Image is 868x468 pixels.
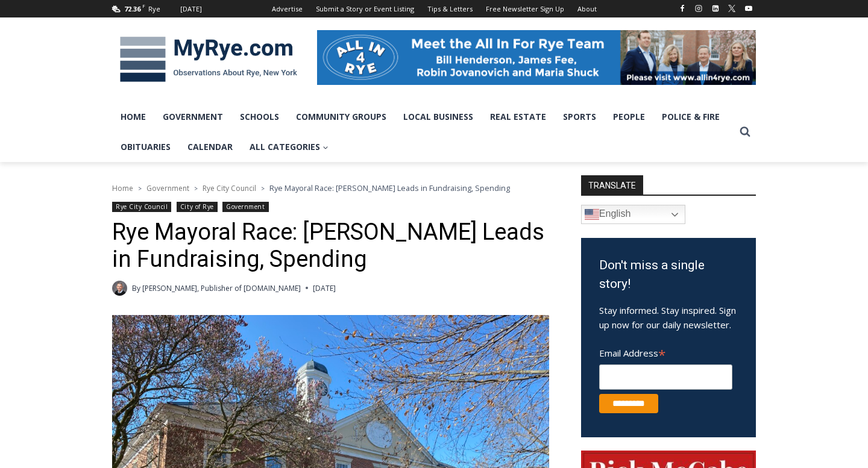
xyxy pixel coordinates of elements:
a: All Categories [241,132,337,162]
a: Government [154,102,231,132]
a: Linkedin [708,1,723,16]
span: 72.36 [124,4,140,13]
span: Rye Mayoral Race: [PERSON_NAME] Leads in Fundraising, Spending [269,183,510,193]
a: Local Business [395,102,482,132]
a: Home [112,183,133,193]
span: By [132,282,140,294]
a: Real Estate [482,102,555,132]
a: YouTube [741,1,756,16]
span: All Categories [250,140,329,154]
p: Stay informed. Stay inspired. Sign up now for our daily newsletter. [599,303,738,332]
a: Calendar [179,132,241,162]
h1: Rye Mayoral Race: [PERSON_NAME] Leads in Fundraising, Spending [112,219,549,273]
a: Rye City Council [112,202,171,212]
a: X [725,1,739,16]
span: > [194,184,198,193]
div: Rye [148,4,160,14]
a: [PERSON_NAME], Publisher of [DOMAIN_NAME] [142,283,301,293]
button: View Search Form [734,121,756,143]
img: en [585,207,599,222]
a: Facebook [675,1,690,16]
a: Author image [112,281,127,296]
a: Government [222,202,268,212]
span: > [261,184,265,193]
span: F [142,2,145,9]
nav: Primary Navigation [112,102,734,163]
time: [DATE] [313,282,336,294]
img: All in for Rye [317,30,756,84]
a: City of Rye [177,202,218,212]
a: Government [146,183,189,193]
img: MyRye.com [112,28,305,91]
a: Police & Fire [653,102,728,132]
a: Sports [555,102,605,132]
a: People [605,102,653,132]
label: Email Address [599,341,732,363]
a: Obituaries [112,132,179,162]
h3: Don't miss a single story! [599,256,738,294]
nav: Breadcrumbs [112,182,549,194]
a: Rye City Council [203,183,256,193]
div: [DATE] [180,4,202,14]
a: English [581,205,685,224]
a: Community Groups [288,102,395,132]
strong: TRANSLATE [581,175,643,195]
a: Schools [231,102,288,132]
a: Instagram [691,1,706,16]
a: Home [112,102,154,132]
span: > [138,184,142,193]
